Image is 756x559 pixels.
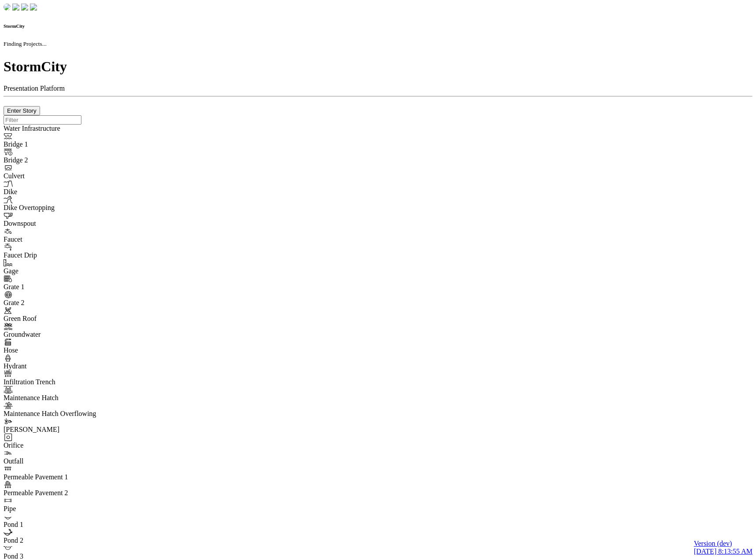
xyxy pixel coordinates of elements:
div: Maintenance Hatch Overflowing [4,410,123,418]
div: Bridge 1 [4,140,123,148]
div: Outfall [4,457,123,465]
input: Filter [4,115,81,125]
div: Groundwater [4,331,123,338]
div: Downspout [4,220,123,228]
div: Hose [4,346,123,354]
div: Dike [4,188,123,196]
div: Grate 1 [4,283,123,291]
div: Grate 2 [4,299,123,307]
div: Pipe [4,505,123,513]
h1: StormCity [4,59,752,75]
div: [PERSON_NAME] [4,426,123,434]
div: Dike Overtopping [4,204,123,212]
div: Hydrant [4,362,123,370]
div: Bridge 2 [4,156,123,164]
div: Permeable Pavement 1 [4,473,123,481]
span: Presentation Platform [4,85,65,92]
div: Maintenance Hatch [4,394,123,402]
div: Water Infrastructure [4,125,123,132]
small: Finding Projects... [4,40,47,47]
img: chi-fish-down.png [12,4,19,11]
div: Orifice [4,441,123,449]
div: Permeable Pavement 2 [4,489,123,497]
div: Pond 1 [4,521,123,529]
h6: StormCity [4,23,752,29]
img: chi-fish-down.png [4,4,11,11]
div: Green Roof [4,315,123,323]
button: Enter Story [4,106,40,115]
div: Pond 2 [4,537,123,544]
a: Version (dev) [DATE] 8:13:55 AM [694,540,752,555]
div: Faucet [4,235,123,243]
div: Culvert [4,172,123,180]
span: [DATE] 8:13:55 AM [694,548,752,555]
img: chi-fish-up.png [21,4,28,11]
div: Gage [4,267,123,275]
div: Faucet Drip [4,251,123,259]
div: Infiltration Trench [4,378,123,386]
img: chi-fish-blink.png [30,4,37,11]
